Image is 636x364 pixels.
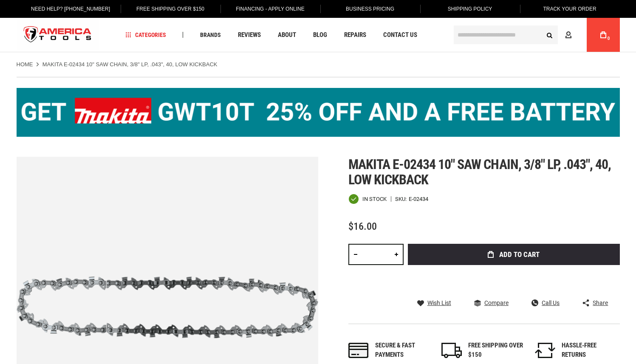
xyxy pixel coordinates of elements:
[379,29,421,41] a: Contact Us
[196,29,225,41] a: Brands
[348,194,387,204] div: Availability
[17,19,99,51] img: America Tools
[344,32,366,38] span: Repairs
[406,268,622,292] iframe: Secure express checkout frame
[468,341,523,359] div: FREE SHIPPING OVER $150
[17,19,99,51] a: store logo
[340,29,370,41] a: Repairs
[542,300,560,306] span: Call Us
[542,27,558,43] button: Search
[348,220,377,232] span: $16.00
[484,300,509,306] span: Compare
[499,251,540,258] span: Add to Cart
[531,299,560,307] a: Call Us
[441,343,462,358] img: shipping
[562,341,617,359] div: HASSLE-FREE RETURNS
[348,156,611,188] span: Makita e-02434 10" saw chain, 3/8" lp, .043", 40, low kickback
[125,32,166,38] span: Categories
[608,36,610,41] span: 0
[448,6,492,12] span: Shipping Policy
[274,29,300,41] a: About
[383,32,417,38] span: Contact Us
[278,32,296,38] span: About
[395,196,409,202] strong: SKU
[122,29,170,41] a: Categories
[42,61,218,68] strong: MAKITA E-02434 10" SAW CHAIN, 3/8" LP, .043", 40, LOW KICKBACK
[17,61,33,68] a: Home
[348,343,369,358] img: payments
[535,343,555,358] img: returns
[313,32,327,38] span: Blog
[408,244,620,265] button: Add to Cart
[375,341,430,359] div: Secure & fast payments
[409,196,428,202] div: E-02434
[595,18,611,52] a: 0
[417,299,451,307] a: Wish List
[427,300,451,306] span: Wish List
[362,196,387,202] span: In stock
[238,32,261,38] span: Reviews
[200,32,221,38] span: Brands
[234,29,265,41] a: Reviews
[17,88,620,137] img: BOGO: Buy the Makita® XGT IMpact Wrench (GWT10T), get the BL4040 4ah Battery FREE!
[474,299,509,307] a: Compare
[593,300,608,306] span: Share
[309,29,331,41] a: Blog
